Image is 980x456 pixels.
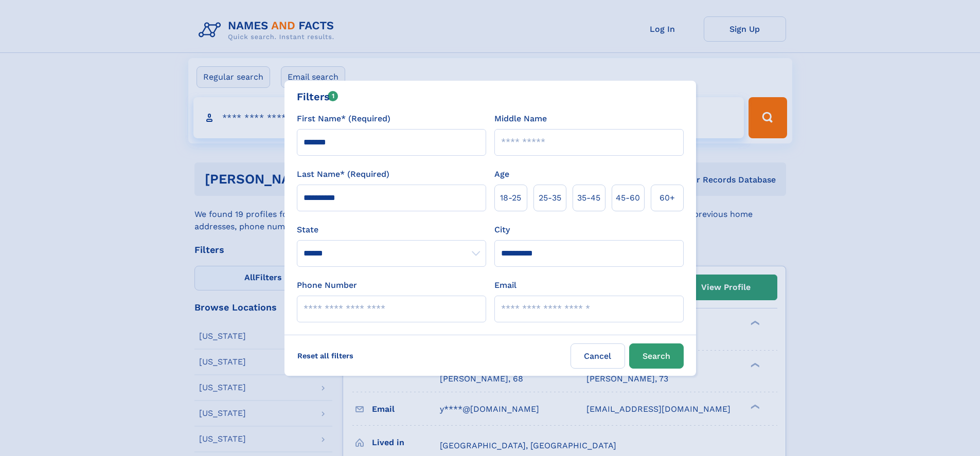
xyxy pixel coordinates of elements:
label: Cancel [571,343,625,369]
span: 60+ [660,192,675,204]
label: First Name* (Required) [297,113,390,125]
label: Age [494,168,509,180]
label: Middle Name [494,113,547,125]
span: 35‑45 [577,192,600,204]
span: 18‑25 [500,192,521,204]
label: Reset all filters [291,343,360,368]
label: Last Name* (Required) [297,168,389,180]
label: City [494,224,510,236]
button: Search [629,343,684,369]
label: Email [494,279,516,291]
div: Filters [297,89,338,104]
span: 25‑35 [539,192,561,204]
label: State [297,224,486,236]
label: Phone Number [297,279,357,291]
span: 45‑60 [616,192,640,204]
